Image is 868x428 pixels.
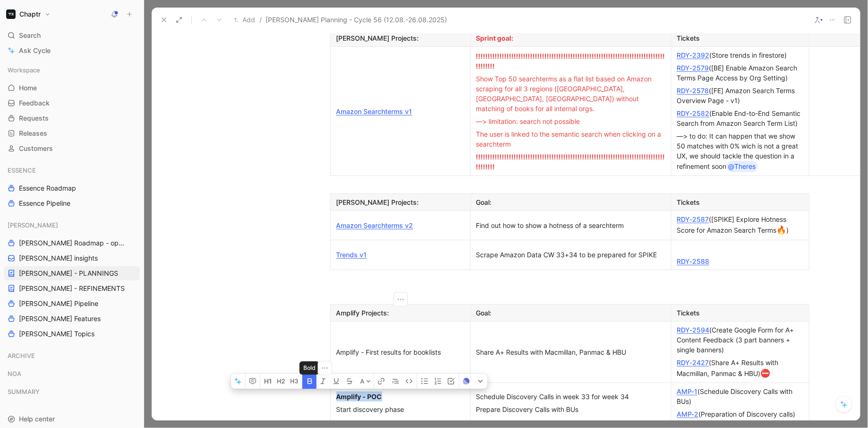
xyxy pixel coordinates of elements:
[19,284,125,293] span: [PERSON_NAME] - REFINEMENTS
[266,14,447,26] span: [PERSON_NAME] Planning - Cycle 56 (12.08.-26.08.2025)
[4,367,140,381] div: NOA
[677,325,803,355] div: (Create Google Form for A+ Content Feedback (3 part banners + single banners)
[677,109,710,117] a: RDY-2582
[8,351,35,360] span: ARCHIVE
[4,81,140,95] a: Home
[4,218,140,232] div: [PERSON_NAME]
[4,297,140,311] a: [PERSON_NAME] Pipeline
[19,415,55,423] span: Help center
[677,358,709,367] a: RDY-2427
[677,386,803,406] div: (Schedule Discovery Calls with BUs)
[677,131,803,172] div: —> to do: It can happen that we show 50 matches with 0% wich is not a great UX, we should tackle ...
[19,253,98,263] span: [PERSON_NAME] insights
[336,107,413,115] a: Amazon Searchterms v1
[677,308,803,318] div: Tickets
[19,238,128,248] span: [PERSON_NAME] Roadmap - open items
[4,236,140,250] a: [PERSON_NAME] Roadmap - open items
[336,251,367,259] a: Trends v1
[19,129,47,138] span: Releases
[232,14,258,26] button: Add
[336,308,464,318] div: Amplify Projects:
[476,308,665,318] div: Goal:
[19,299,98,308] span: [PERSON_NAME] Pipeline
[677,409,803,419] div: (Preparation of Discovery calls)
[476,34,514,42] span: Sprint goal:
[4,8,53,21] button: ChaptrChaptr
[677,358,803,380] div: (Share A+ Results with Macmillan, Panmac & HBU)
[336,221,413,229] a: Amazon Searchterms v2
[4,367,140,384] div: NOA
[476,250,665,260] div: Scrape Amazon Data CW 33+34 to be prepared for SPIKE
[19,269,118,278] span: [PERSON_NAME] - PLANNINGS
[476,75,654,113] span: Show Top 50 searchterms as a flat list based on Amazon scraping for all 3 regions ([GEOGRAPHIC_DA...
[19,114,49,123] span: Requests
[336,393,382,401] strong: Amplify - POC
[8,65,40,75] span: Workspace
[677,387,698,395] a: AMP-1
[677,64,709,72] a: RDY-2579
[8,387,40,396] span: SUMMARY
[476,117,580,125] span: —> limitation: search not possible
[259,14,262,26] span: /
[476,153,665,171] span: !!!!!!!!!!!!!!!!!!!!!!!!!!!!!!!!!!!!!!!!!!!!!!!!!!!!!!!!!!!!!!!!!!!!!!!!!!!!!!!!!!!!!!!!
[4,111,140,125] a: Requests
[19,329,95,339] span: [PERSON_NAME] Topics
[677,63,803,83] div: ([BE] Enable Amazon Search Terms Page Access by Org Setting)
[19,199,70,208] span: Essence Pipeline
[4,163,140,210] div: ESSENCEEssence RoadmapEssence Pipeline
[677,410,699,418] a: AMP-2
[476,130,663,148] span: The user is linked to the semantic search when clicking on a searchterm
[476,347,665,357] div: Share A+ Results with Macmillan, Panmac & HBU
[4,163,140,177] div: ESSENCE
[336,404,464,414] div: Start discovery phase
[19,30,41,41] span: Search
[4,312,140,326] a: [PERSON_NAME] Features
[4,281,140,296] a: [PERSON_NAME] - REFINEMENTS
[4,44,140,58] a: Ask Cycle
[8,166,36,175] span: ESSENCE
[4,196,140,210] a: Essence Pipeline
[677,51,710,59] a: RDY-2392
[761,368,771,378] span: ⛔
[476,52,665,70] span: !!!!!!!!!!!!!!!!!!!!!!!!!!!!!!!!!!!!!!!!!!!!!!!!!!!!!!!!!!!!!!!!!!!!!!!!!!!!!!!!!!!!!!!!
[19,98,50,108] span: Feedback
[4,63,140,77] div: Workspace
[677,197,803,207] div: Tickets
[4,141,140,156] a: Customers
[476,197,665,207] div: Goal:
[777,225,787,235] span: 🔥
[6,9,16,19] img: Chaptr
[4,251,140,265] a: [PERSON_NAME] insights
[677,50,803,60] div: (Store trends in firestore)
[336,33,464,43] div: [PERSON_NAME] Projects:
[677,108,803,128] div: (Enable End-to-End Semantic Search from Amazon Search Term List)
[19,314,101,323] span: [PERSON_NAME] Features
[476,404,665,414] div: Prepare Discovery Calls with BUs
[476,392,665,402] div: Schedule Discovery Calls in week 33 for week 34
[4,266,140,280] a: [PERSON_NAME] - PLANNINGS
[4,96,140,110] a: Feedback
[4,181,140,195] a: Essence Roadmap
[19,183,76,193] span: Essence Roadmap
[677,326,710,334] a: RDY-2594
[357,374,374,389] button: A
[19,10,41,18] h1: Chaptr
[677,33,803,43] div: Tickets
[4,218,140,341] div: [PERSON_NAME][PERSON_NAME] Roadmap - open items[PERSON_NAME] insights[PERSON_NAME] - PLANNINGS[PE...
[336,197,464,207] div: [PERSON_NAME] Projects:
[8,220,58,230] span: [PERSON_NAME]
[4,28,140,43] div: Search
[4,126,140,140] a: Releases
[677,257,710,265] a: RDY-2588
[4,349,140,363] div: ARCHIVE
[677,86,803,105] div: ([FE] Amazon Search Terms Overview Page - v1)
[476,220,665,230] div: Find out how to show a hotness of a searchterm
[677,215,709,223] a: RDY-2587
[336,347,464,357] div: Amplify - First results for booklists
[19,144,53,153] span: Customers
[729,161,756,172] div: @Theres
[677,214,803,236] div: ([SPIKE] Explore Hotness Score for Amazon Search Terms )
[4,384,140,399] div: SUMMARY
[677,87,709,95] a: RDY-2578
[19,45,51,56] span: Ask Cycle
